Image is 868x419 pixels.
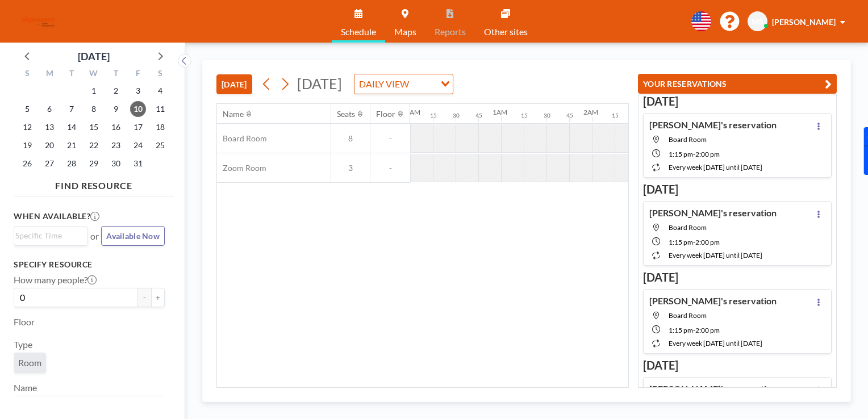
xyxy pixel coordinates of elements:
div: Seats [337,109,355,119]
span: Wednesday, October 1, 2025 [86,83,102,99]
img: organization-logo [18,10,59,33]
div: 30 [544,112,550,119]
h4: [PERSON_NAME]'s reservation [649,207,777,219]
span: Sunday, October 12, 2025 [19,119,35,135]
span: Monday, October 13, 2025 [41,119,57,135]
div: 45 [475,112,482,119]
h3: [DATE] [643,358,832,372]
span: Other sites [484,27,528,36]
span: Thursday, October 16, 2025 [108,119,124,135]
input: Search for option [412,77,434,91]
span: DAILY VIEW [357,77,411,91]
div: Search for option [14,396,164,416]
span: Friday, October 24, 2025 [130,137,146,153]
span: Tuesday, October 7, 2025 [64,101,80,117]
span: Board Room [669,135,707,144]
h3: Specify resource [14,259,165,270]
div: T [61,67,83,82]
div: 15 [521,112,528,119]
div: 30 [453,112,460,119]
div: W [83,67,105,82]
div: 45 [566,112,573,119]
h4: [PERSON_NAME]'s reservation [649,383,777,395]
span: 2:00 PM [695,150,720,158]
div: F [127,67,149,82]
h4: [PERSON_NAME]'s reservation [649,119,777,131]
span: Monday, October 27, 2025 [41,156,57,171]
span: Board Room [669,223,707,232]
div: Floor [376,109,395,119]
span: Sunday, October 26, 2025 [19,156,35,171]
span: [DATE] [297,75,342,92]
label: Floor [14,316,35,328]
div: 15 [430,112,437,119]
button: Available Now [101,226,165,246]
span: Board Room [669,311,707,320]
span: Tuesday, October 28, 2025 [64,156,80,171]
span: 1:15 PM [669,150,693,158]
span: MS [752,16,763,27]
span: Wednesday, October 22, 2025 [86,137,102,153]
div: 15 [612,112,619,119]
div: S [149,67,171,82]
span: Reports [435,27,466,36]
span: - [370,163,410,173]
span: every week [DATE] until [DATE] [669,339,762,347]
span: Thursday, October 2, 2025 [108,83,124,99]
div: Search for option [354,74,453,94]
span: - [370,133,410,144]
div: Name [223,109,244,119]
span: Thursday, October 9, 2025 [108,101,124,117]
button: - [137,288,151,307]
span: Friday, October 31, 2025 [130,156,146,171]
span: - [693,238,695,246]
label: Name [14,382,37,393]
span: Wednesday, October 15, 2025 [86,119,102,135]
button: + [151,288,165,307]
label: How many people? [14,274,97,286]
span: Friday, October 3, 2025 [130,83,146,99]
div: 12AM [402,108,420,116]
span: every week [DATE] until [DATE] [669,163,762,171]
span: Monday, October 20, 2025 [41,137,57,153]
h3: [DATE] [643,94,832,108]
span: Saturday, October 4, 2025 [152,83,168,99]
span: Saturday, October 25, 2025 [152,137,168,153]
h3: [DATE] [643,182,832,196]
span: - [693,326,695,334]
span: Saturday, October 11, 2025 [152,101,168,117]
span: Maps [394,27,416,36]
div: T [105,67,127,82]
div: 2AM [583,108,598,116]
h4: FIND RESOURCE [14,175,174,191]
span: Tuesday, October 14, 2025 [64,119,80,135]
div: Search for option [14,227,87,244]
button: YOUR RESERVATIONS [638,74,837,94]
span: Schedule [341,27,376,36]
span: 8 [331,133,370,144]
span: Sunday, October 19, 2025 [19,137,35,153]
label: Type [14,339,32,350]
div: S [16,67,39,82]
span: Zoom Room [217,163,266,173]
span: Tuesday, October 21, 2025 [64,137,80,153]
span: Available Now [106,231,160,241]
span: Board Room [217,133,267,144]
span: Friday, October 17, 2025 [130,119,146,135]
button: [DATE] [216,74,252,94]
span: 1:15 PM [669,326,693,334]
span: Thursday, October 23, 2025 [108,137,124,153]
span: Wednesday, October 8, 2025 [86,101,102,117]
span: Sunday, October 5, 2025 [19,101,35,117]
span: - [693,150,695,158]
span: Wednesday, October 29, 2025 [86,156,102,171]
span: [PERSON_NAME] [772,17,836,27]
h4: [PERSON_NAME]'s reservation [649,295,777,307]
span: Room [18,357,41,368]
span: 2:00 PM [695,238,720,246]
div: [DATE] [78,48,110,64]
span: 1:15 PM [669,238,693,246]
div: 1AM [493,108,507,116]
input: Search for option [15,229,81,242]
div: M [39,67,61,82]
